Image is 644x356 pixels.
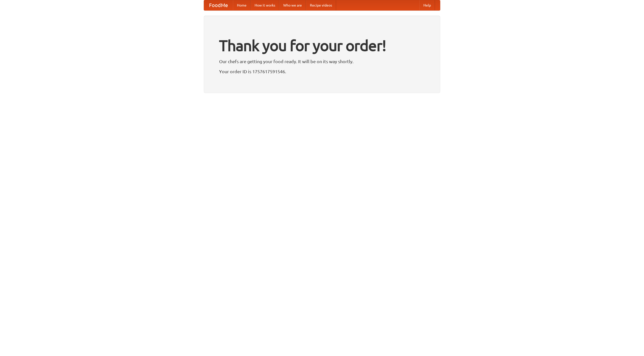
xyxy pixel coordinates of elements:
a: How it works [251,0,279,10]
a: Who we are [279,0,306,10]
h1: Thank you for your order! [219,33,425,58]
a: Recipe videos [306,0,336,10]
a: FoodMe [204,0,233,10]
p: Your order ID is 1757617591546. [219,68,425,75]
a: Home [233,0,251,10]
a: Help [419,0,435,10]
p: Our chefs are getting your food ready. It will be on its way shortly. [219,58,425,65]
